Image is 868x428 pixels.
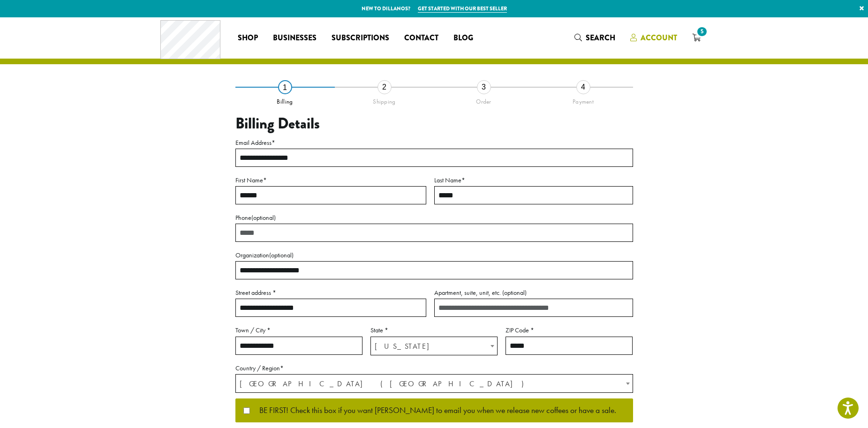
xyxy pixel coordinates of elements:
span: Country / Region [235,374,633,393]
a: Get started with our best seller [418,5,507,13]
label: ZIP Code [506,324,633,336]
label: State [370,324,498,336]
a: Search [567,30,623,45]
label: Town / City [235,324,362,336]
span: Search [586,32,615,43]
span: Washington [371,337,497,355]
h3: Billing Details [235,115,633,133]
span: Contact [404,32,438,44]
a: Shop [230,30,265,45]
span: Subscriptions [332,32,389,44]
input: BE FIRST! Check this box if you want [PERSON_NAME] to email you when we release new coffees or ha... [243,407,250,414]
label: Organization [235,249,633,261]
label: Street address [235,287,426,299]
label: First Name [235,174,426,186]
span: Shop [238,32,258,44]
label: Email Address [235,137,633,149]
div: Payment [534,94,633,105]
span: (optional) [251,213,276,222]
span: State [370,337,498,355]
div: Order [434,94,534,105]
span: BE FIRST! Check this box if you want [PERSON_NAME] to email you when we release new coffees or ha... [250,406,616,415]
div: Billing [235,94,335,105]
span: United States (US) [236,375,633,393]
div: 3 [477,80,491,94]
div: 1 [278,80,292,94]
div: Shipping [335,94,434,105]
span: Businesses [273,32,317,44]
span: 5 [695,25,708,38]
span: (optional) [502,288,527,297]
span: (optional) [269,251,294,259]
span: Blog [453,32,473,44]
label: Apartment, suite, unit, etc. [434,287,633,299]
label: Last Name [434,174,633,186]
div: 4 [576,80,590,94]
span: Account [641,32,677,43]
div: 2 [377,80,392,94]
